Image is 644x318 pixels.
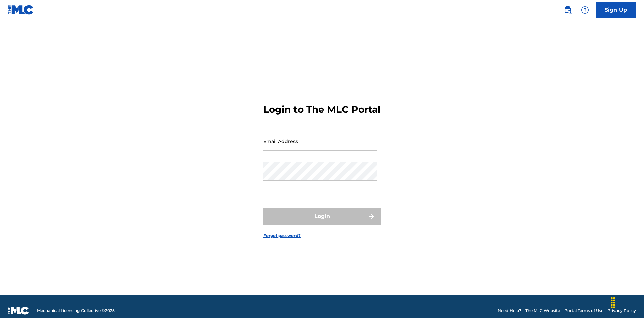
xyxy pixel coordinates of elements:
a: The MLC Website [525,308,560,314]
a: Need Help? [498,308,521,314]
h3: Login to The MLC Portal [263,104,380,115]
img: help [581,6,589,14]
iframe: Chat Widget [610,286,644,318]
img: logo [8,307,29,315]
a: Public Search [561,3,574,17]
a: Portal Terms of Use [564,308,603,314]
a: Forgot password? [263,233,301,239]
div: Drag [608,293,619,313]
a: Sign Up [596,2,636,18]
img: search [563,6,572,14]
a: Privacy Policy [607,308,636,314]
div: Help [578,3,592,17]
img: MLC Logo [8,5,34,15]
span: Mechanical Licensing Collective © 2025 [37,308,115,314]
